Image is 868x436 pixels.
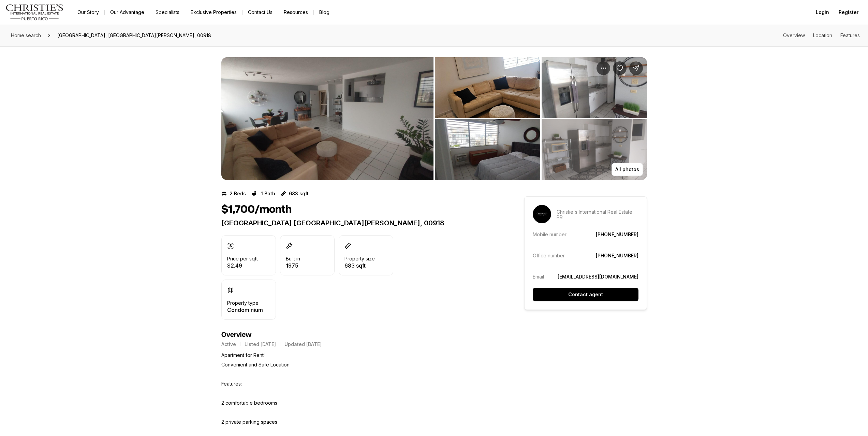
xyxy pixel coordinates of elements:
button: Contact agent [533,288,638,301]
p: All photos [615,167,639,172]
p: Listed [DATE] [245,342,276,347]
p: Contact agent [568,292,603,297]
button: Save Property: New Center Plaza HATO REY [613,61,627,75]
button: Property options [597,61,610,75]
p: Price per sqft [227,256,258,261]
li: 1 of 3 [221,57,433,180]
a: Blog [314,7,335,17]
p: Condominium [227,307,263,313]
button: View image gallery [435,119,540,180]
p: Built in [286,256,300,261]
a: [EMAIL_ADDRESS][DOMAIN_NAME] [558,274,638,280]
p: [GEOGRAPHIC_DATA] [GEOGRAPHIC_DATA][PERSON_NAME], 00918 [221,219,500,227]
p: Property type [227,300,259,306]
p: Email [533,274,544,280]
p: Mobile number [533,231,567,237]
p: 683 sqft [344,263,375,268]
a: Our Story [72,7,104,17]
button: View image gallery [435,57,540,118]
a: Skip to: Overview [783,32,805,38]
p: $2.49 [227,263,258,268]
button: View image gallery [542,57,647,118]
p: Active [221,342,236,347]
button: Login [812,5,833,19]
p: Christie's International Real Estate PR [557,209,638,220]
a: [PHONE_NUMBER] [596,253,638,258]
a: Skip to: Features [840,32,860,38]
p: 1975 [286,263,300,268]
p: 2 Beds [230,191,246,196]
a: Resources [278,7,313,17]
p: Property size [344,256,375,261]
a: Home search [8,30,44,41]
h1: $1,700/month [221,203,292,216]
a: Exclusive Properties [185,7,242,17]
p: Updated [DATE] [284,342,322,347]
nav: Page section menu [783,33,860,38]
a: Skip to: Location [813,32,832,38]
span: Register [839,10,858,15]
button: All photos [612,163,643,176]
span: Login [816,10,829,15]
button: Contact Us [242,7,278,17]
li: 2 of 3 [435,57,647,180]
div: Listing Photos [221,57,647,180]
button: View image gallery [542,119,647,180]
p: Office number [533,253,565,258]
a: Our Advantage [105,7,150,17]
button: Share Property: New Center Plaza HATO REY [629,61,643,75]
a: Specialists [150,7,185,17]
a: [PHONE_NUMBER] [596,231,638,237]
p: 1 Bath [261,191,275,196]
span: Home search [11,32,41,38]
p: 683 sqft [289,191,309,196]
button: View image gallery [221,57,433,180]
button: Register [835,5,863,19]
span: [GEOGRAPHIC_DATA], [GEOGRAPHIC_DATA][PERSON_NAME], 00918 [55,30,214,41]
img: logo [5,4,64,20]
h4: Overview [221,331,500,339]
